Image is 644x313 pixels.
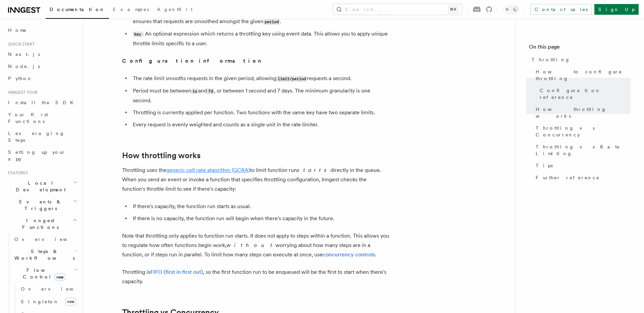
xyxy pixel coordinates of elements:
a: Overview [18,283,79,295]
a: Overview [12,233,79,245]
li: If there is no capacity, the function run will begin when there's capacity in the future. [131,214,390,223]
a: Node.js [5,60,79,72]
code: 1s [191,88,198,94]
span: Local Development [5,180,73,193]
a: Your first Functions [5,109,79,127]
span: Node.js [8,64,40,69]
a: Next.js [5,48,79,60]
button: Events & Triggers [5,196,79,214]
span: Throttling vs Rate Limiting [536,143,631,157]
a: FIFO (first in first out) [150,269,203,275]
a: Home [5,24,79,36]
li: Period must be between and , or between 1 second and 7 days. The minimum granularity is one second. [131,86,390,105]
span: Python [8,76,33,81]
span: Features [5,170,28,176]
code: limit/period [276,76,307,82]
a: How throttling works [122,151,201,160]
span: Overview [21,286,90,292]
a: Configuration reference [537,84,631,103]
a: Python [5,72,79,84]
kbd: ⌘K [448,6,458,13]
a: generic cell rate algorithm (GCRA) [166,167,250,173]
strong: Configuration information [122,58,262,64]
span: Install the SDK [8,100,77,105]
span: Throttling vs Concurrency [536,125,631,138]
button: Search...⌘K [333,4,462,15]
code: 7d [207,88,214,94]
a: Leveraging Steps [5,127,79,146]
span: How to configure throttling [536,68,631,82]
a: Examples [109,2,153,18]
a: Sign Up [594,4,639,15]
span: Throttling [532,56,570,63]
span: Setting up your app [8,149,66,162]
a: Documentation [46,2,109,19]
code: key [133,32,142,37]
button: Steps & Workflows [12,245,79,264]
span: Your first Functions [8,112,48,124]
span: Leveraging Steps [8,131,65,143]
span: new [54,273,65,281]
a: Throttling [529,54,631,66]
a: How throttling works [533,103,631,122]
span: Tips [536,162,553,169]
a: Setting up your app [5,146,79,165]
p: Throttling is , so the first function run to be enqueued will be the first to start when there's ... [122,267,390,286]
span: Documentation [50,7,105,12]
span: Flow Control [12,267,74,280]
a: Singletonnew [18,295,79,308]
span: Examples [113,7,149,12]
span: Singleton [21,299,59,304]
li: If there's capacity, the function run starts as usual. [131,202,390,211]
h4: On this page [529,43,631,54]
p: Note that throttling only applies to function run starts. It does not apply to steps within a fun... [122,231,390,259]
li: Every request is evenly weighted and counts as a single unit in the rate limiter. [131,120,390,129]
a: How to configure throttling [533,66,631,84]
p: Throttling uses the to limit function run directly in the queue. When you send an event or invoke... [122,166,390,194]
a: Further reference [533,172,631,184]
a: concurrency controls [323,251,375,258]
span: Inngest Functions [5,217,72,231]
button: Inngest Functions [5,214,79,233]
em: starts [297,167,330,173]
button: Flow Controlnew [12,264,79,283]
span: How throttling works [536,106,631,119]
button: Local Development [5,177,79,196]
li: : An optional expression which returns a throttling key using event data. This allows you to appl... [131,29,390,48]
span: Quick start [5,42,35,47]
li: The rate limit smooths requests in the given period, allowing requests a second. [131,74,390,83]
span: Overview [14,237,84,242]
span: Events & Triggers [5,198,73,212]
span: Steps & Workflows [12,248,75,261]
a: AgentKit [153,2,197,18]
span: Inngest tour [5,90,38,95]
button: Toggle dark mode [503,5,519,13]
li: Throttling is currently applied per function. Two functions with the same key have two separate l... [131,108,390,117]
a: Throttling vs Concurrency [533,122,631,141]
span: Further reference [536,174,600,181]
a: Tips [533,160,631,172]
span: Configuration reference [540,87,631,101]
em: without [226,242,275,248]
span: new [65,298,76,306]
code: period [263,19,280,25]
span: Next.js [8,52,40,57]
a: Contact sales [530,4,592,15]
a: Install the SDK [5,97,79,109]
span: AgentKit [157,7,193,12]
a: Throttling vs Rate Limiting [533,141,631,160]
span: Home [8,27,27,34]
